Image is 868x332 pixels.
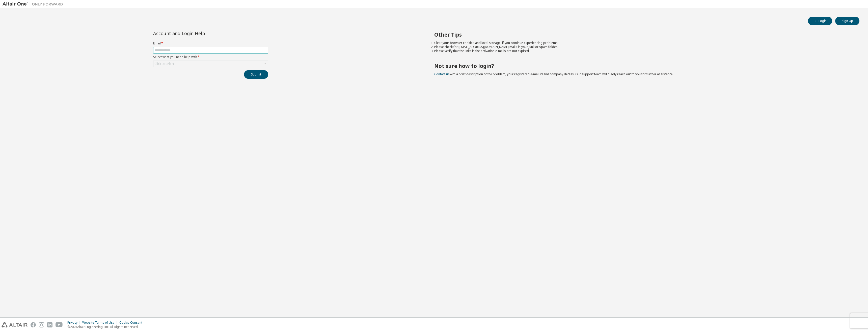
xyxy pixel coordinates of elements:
[153,41,268,45] label: Email
[153,61,268,67] div: Click to select
[3,2,66,7] img: Altair One
[31,322,36,327] img: facebook.svg
[808,17,832,25] button: Login
[434,31,851,38] h2: Other Tips
[67,321,82,325] div: Privacy
[434,63,851,69] h2: Not sure how to login?
[434,49,851,53] li: Please verify that the links in the activation e-mails are not expired.
[82,321,119,325] div: Website Terms of Use
[153,31,245,35] div: Account and Login Help
[434,41,851,45] li: Clear your browser cookies and local storage, if you continue experiencing problems.
[434,72,673,76] span: with a brief description of the problem, your registered e-mail id and company details. Our suppo...
[154,62,174,66] div: Click to select
[434,72,450,76] a: Contact us
[47,322,52,327] img: linkedin.svg
[244,70,268,79] button: Submit
[67,325,145,329] p: © 2025 Altair Engineering, Inc. All Rights Reserved.
[153,55,268,59] label: Select what you need help with
[2,322,28,327] img: altair_logo.svg
[434,45,851,49] li: Please check for [EMAIL_ADDRESS][DOMAIN_NAME] mails in your junk or spam folder.
[835,17,859,25] button: Sign Up
[119,321,145,325] div: Cookie Consent
[56,322,63,327] img: youtube.svg
[39,322,44,327] img: instagram.svg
